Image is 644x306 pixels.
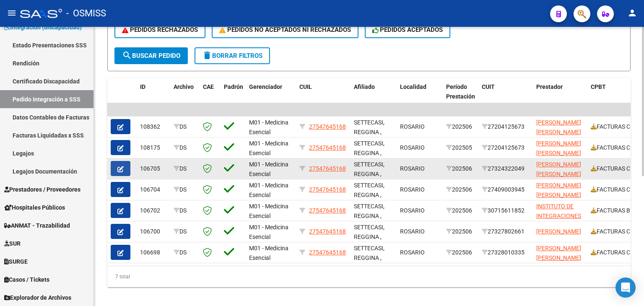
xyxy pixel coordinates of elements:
[482,143,530,153] div: 27204125673
[174,164,196,174] div: DS
[140,122,167,132] div: 108362
[122,52,180,60] span: Buscar Pedido
[174,185,196,194] div: DS
[446,164,475,174] div: 202506
[4,203,65,212] span: Hospitales Públicos
[627,8,637,18] mat-icon: person
[202,50,212,60] mat-icon: delete
[4,221,70,230] span: ANMAT - Trazabilidad
[66,4,106,23] span: - OSMISS
[400,228,425,235] span: ROSARIO
[400,123,425,130] span: ROSARIO
[354,245,384,261] span: SETTECASI, REGGINA ,
[296,78,351,115] datatable-header-cell: CUIL
[354,182,384,198] span: SETTECASI, REGGINA ,
[400,165,425,172] span: ROSARIO
[354,140,384,156] span: SETTECASI, REGGINA ,
[372,26,443,34] span: PEDIDOS ACEPTADOS
[140,185,167,194] div: 106704
[354,119,384,135] span: SETTECASI, REGGINA ,
[249,203,288,219] span: M01 - Medicina Esencial
[351,78,397,115] datatable-header-cell: Afiliado
[219,26,351,34] span: PEDIDOS NO ACEPTADOS NI RECHAZADOS
[140,164,167,174] div: 106705
[309,123,346,130] span: 27547645168
[114,47,188,64] button: Buscar Pedido
[482,227,530,236] div: 27327802661
[536,203,583,238] span: INSTITUTO DE INTEGRACIONES ESCOLARES AQUARELA S.R.L.
[446,122,475,132] div: 202506
[482,164,530,174] div: 27324322049
[400,186,425,193] span: ROSARIO
[482,185,530,194] div: 27409003945
[478,78,533,115] datatable-header-cell: CUIT
[615,277,636,298] div: Open Intercom Messenger
[174,143,196,153] div: DS
[246,78,296,115] datatable-header-cell: Gerenciador
[309,228,346,235] span: 27547645168
[365,21,451,38] button: PEDIDOS ACEPTADOS
[249,182,288,198] span: M01 - Medicina Esencial
[533,78,587,115] datatable-header-cell: Prestador
[249,83,282,90] span: Gerenciador
[400,249,425,256] span: ROSARIO
[536,119,581,135] span: [PERSON_NAME] [PERSON_NAME]
[249,161,288,177] span: M01 - Medicina Esencial
[203,83,214,90] span: CAE
[170,78,200,115] datatable-header-cell: Archivo
[122,26,198,34] span: PEDIDOS RECHAZADOS
[249,140,288,156] span: M01 - Medicina Esencial
[446,206,475,215] div: 202506
[212,21,358,38] button: PEDIDOS NO ACEPTADOS NI RECHAZADOS
[309,144,346,151] span: 27547645168
[309,207,346,214] span: 27547645168
[446,143,475,153] div: 202505
[4,23,82,32] span: Integración (discapacidad)
[4,275,49,284] span: Casos / Tickets
[140,143,167,153] div: 108175
[114,21,205,38] button: PEDIDOS RECHAZADOS
[536,140,581,156] span: [PERSON_NAME] [PERSON_NAME]
[482,83,495,90] span: CUIT
[397,78,443,115] datatable-header-cell: Localidad
[446,248,475,257] div: 202506
[140,227,167,236] div: 106700
[400,144,425,151] span: ROSARIO
[174,227,196,236] div: DS
[443,78,478,115] datatable-header-cell: Período Prestación
[4,257,28,266] span: SURGE
[174,248,196,257] div: DS
[536,228,581,235] span: [PERSON_NAME]
[482,206,530,215] div: 30715611852
[4,185,80,194] span: Prestadores / Proveedores
[4,293,71,302] span: Explorador de Archivos
[536,245,581,261] span: [PERSON_NAME] [PERSON_NAME]
[249,119,288,135] span: M01 - Medicina Esencial
[174,206,196,215] div: DS
[536,182,581,198] span: [PERSON_NAME] [PERSON_NAME]
[536,83,563,90] span: Prestador
[299,83,312,90] span: CUIL
[202,52,262,60] span: Borrar Filtros
[400,207,425,214] span: ROSARIO
[309,186,346,193] span: 27547645168
[446,227,475,236] div: 202506
[536,161,581,177] span: [PERSON_NAME] [PERSON_NAME]
[174,83,194,90] span: Archivo
[400,83,426,90] span: Localidad
[354,161,384,177] span: SETTECASI, REGGINA ,
[140,248,167,257] div: 106698
[140,206,167,215] div: 106702
[354,224,384,240] span: SETTECASI, REGGINA ,
[354,83,375,90] span: Afiliado
[224,83,243,90] span: Padrón
[221,78,246,115] datatable-header-cell: Padrón
[174,122,196,132] div: DS
[309,249,346,256] span: 27547645168
[200,78,221,115] datatable-header-cell: CAE
[7,8,17,18] mat-icon: menu
[137,78,170,115] datatable-header-cell: ID
[122,50,132,60] mat-icon: search
[446,185,475,194] div: 202506
[4,239,21,248] span: SUR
